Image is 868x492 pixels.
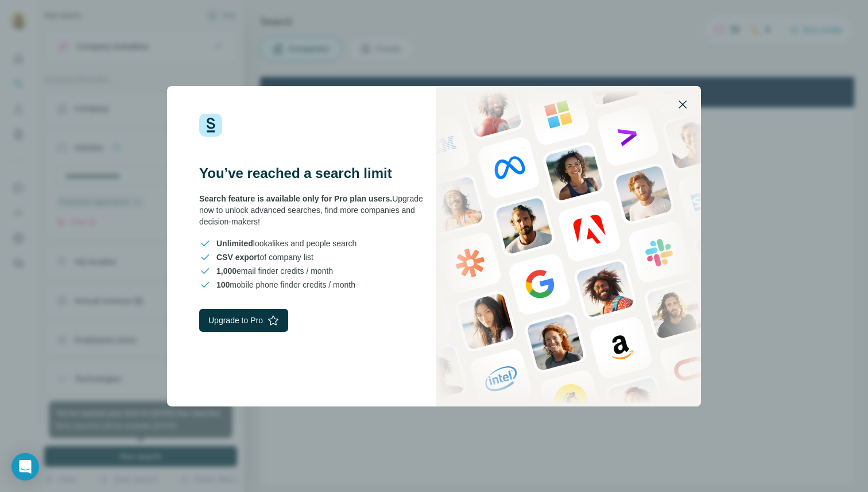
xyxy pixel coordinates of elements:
[216,251,313,263] span: of company list
[216,266,237,276] span: 1,000
[11,453,39,481] div: Open Intercom Messenger
[199,164,434,183] h3: You’ve reached a search limit
[199,309,288,332] button: Upgrade to Pro
[216,238,356,249] span: lookalikes and people search
[199,114,222,137] img: Surfe Logo
[216,253,259,262] span: CSV export
[216,239,253,248] span: Unlimited
[436,86,701,406] img: Surfe Stock Photo - showing people and technologies
[199,194,392,203] span: Search feature is available only for Pro plan users.
[216,265,333,277] span: email finder credits / month
[199,193,434,227] div: Upgrade now to unlock advanced searches, find more companies and decision-makers!
[216,280,230,289] span: 100
[216,279,355,290] span: mobile phone finder credits / month
[216,2,378,28] div: Upgrade plan for full access to Surfe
